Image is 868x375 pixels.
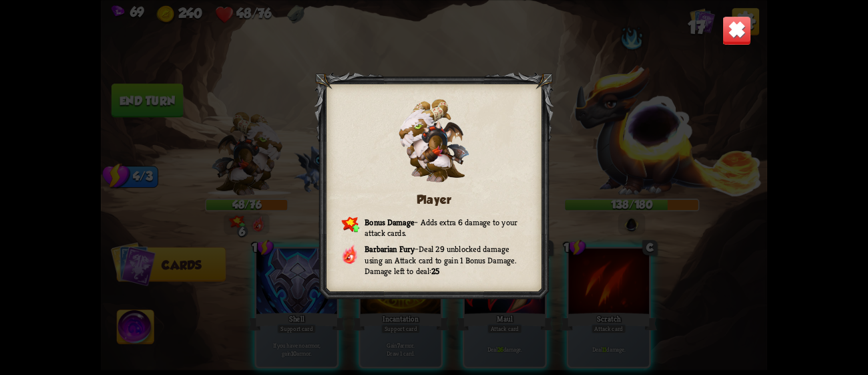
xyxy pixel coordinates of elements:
[341,243,526,276] p: –
[399,99,469,182] img: Barbarian_Dragon.png
[431,265,439,276] b: 25
[341,193,526,206] h3: Player
[365,243,516,276] span: Deal 29 unblocked damage using an Attack card to gain 1 Bonus Damage. Damage left to deal:
[722,15,752,45] img: Close_Button.png
[341,243,357,264] img: DragonFury.png
[341,217,359,232] img: Bonus_Damage_Icon.png
[341,217,526,239] p: – Adds extra 6 damage to your attack cards.
[365,243,415,254] b: Barbarian Fury
[365,217,414,227] b: Bonus Damage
